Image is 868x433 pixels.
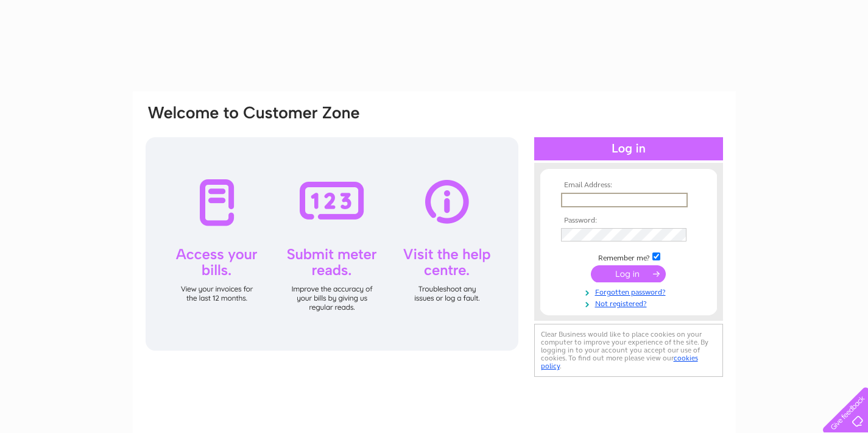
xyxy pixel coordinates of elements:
a: cookies policy [541,354,698,370]
th: Email Address: [558,181,699,190]
td: Remember me? [558,251,699,263]
div: Clear Business would like to place cookies on your computer to improve your experience of the sit... [534,324,723,377]
input: Submit [591,265,666,282]
a: Not registered? [561,297,699,309]
th: Password: [558,216,699,225]
a: Forgotten password? [561,285,699,297]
